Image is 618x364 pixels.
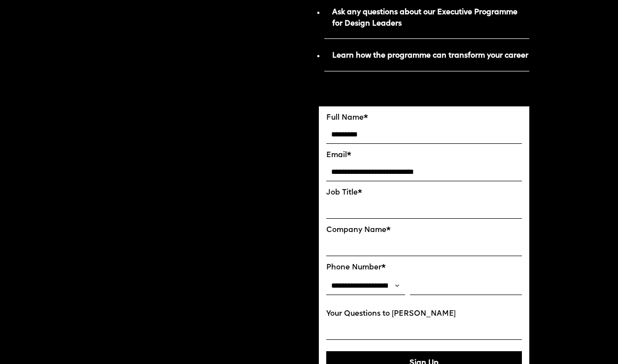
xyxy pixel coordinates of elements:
[332,52,528,60] strong: Learn how the programme can transform your career
[332,9,517,28] strong: Ask any questions about our Executive Programme for Design Leaders
[326,114,522,123] label: Full Name
[326,264,522,272] label: Phone Number
[326,189,522,198] label: Job Title
[326,151,522,160] label: Email
[326,310,522,319] label: Your Questions to [PERSON_NAME]
[326,226,522,235] label: Company Name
